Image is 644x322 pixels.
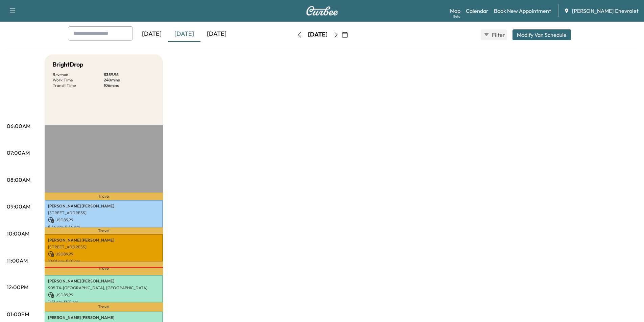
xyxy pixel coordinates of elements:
[48,292,160,298] p: USD 89.99
[104,72,155,77] p: $ 359.96
[48,217,160,223] p: USD 89.99
[104,77,155,83] p: 240 mins
[512,29,571,40] button: Modify Van Schedule
[53,83,104,88] p: Transit Time
[450,7,460,15] a: MapBeta
[48,258,160,264] p: 10:01 am - 11:01 am
[481,29,507,40] button: Filter
[466,7,488,15] a: Calendar
[48,299,160,305] p: 11:31 am - 12:31 pm
[45,262,163,275] p: Travel
[494,7,551,15] a: Book New Appointment
[7,283,28,291] p: 12:00PM
[53,60,84,69] h5: BrightDrop
[7,229,29,238] p: 10:00AM
[7,256,28,265] p: 11:00AM
[453,14,460,19] div: Beta
[48,315,160,320] p: [PERSON_NAME] [PERSON_NAME]
[45,193,163,200] p: Travel
[48,210,160,216] p: [STREET_ADDRESS]
[306,6,338,16] img: Curbee Logo
[48,278,160,284] p: [PERSON_NAME] [PERSON_NAME]
[48,285,160,291] p: 905 TX-[GEOGRAPHIC_DATA], [GEOGRAPHIC_DATA]
[48,224,160,230] p: 8:46 am - 9:46 am
[48,238,160,243] p: [PERSON_NAME] [PERSON_NAME]
[48,244,160,250] p: [STREET_ADDRESS]
[53,72,104,77] p: Revenue
[7,202,30,210] p: 09:00AM
[53,77,104,83] p: Work Time
[104,83,155,88] p: 106 mins
[492,31,504,39] span: Filter
[48,251,160,257] p: USD 89.99
[168,26,200,42] div: [DATE]
[7,149,30,157] p: 07:00AM
[7,122,30,130] p: 06:00AM
[200,26,233,42] div: [DATE]
[7,176,30,184] p: 08:00AM
[308,30,328,39] div: [DATE]
[48,203,160,209] p: [PERSON_NAME] [PERSON_NAME]
[45,227,163,234] p: Travel
[7,310,29,318] p: 01:00PM
[45,302,163,312] p: Travel
[572,7,639,15] span: [PERSON_NAME] Chevrolet
[136,26,168,42] div: [DATE]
